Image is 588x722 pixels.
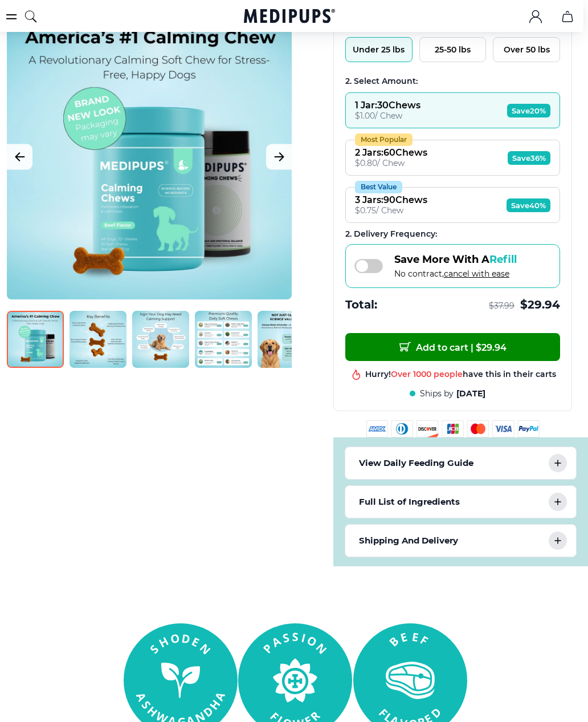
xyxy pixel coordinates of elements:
[359,495,460,509] p: Full List of Ingredients
[258,311,315,368] img: Calming Dog Chews | Natural Dog Supplements
[420,388,454,399] span: Ships by
[419,37,487,62] button: 25-50 lbs
[520,297,560,313] span: $ 29.94
[355,194,427,205] div: 3 Jars : 90 Chews
[345,333,560,361] button: Add to cart | $29.94
[508,151,550,165] span: Save 36%
[359,534,458,547] p: Shipping And Delivery
[399,341,507,353] span: Add to cart | $ 29.94
[345,76,560,87] div: 2. Select Amount:
[7,144,32,170] button: Previous Image
[70,311,126,368] img: Calming Dog Chews | Natural Dog Supplements
[456,388,485,399] span: [DATE]
[394,253,517,266] span: Save More With A
[355,158,427,168] div: $ 0.80 / Chew
[359,456,473,470] p: View Daily Feeding Guide
[195,311,252,368] img: Calming Dog Chews | Natural Dog Supplements
[493,37,560,62] button: Over 50 lbs
[345,92,560,128] button: 1 Jar:30Chews$1.00/ ChewSave20%
[5,10,18,23] button: burger-menu
[366,420,540,437] img: payment methods
[345,229,437,239] span: 2 . Delivery Frequency:
[409,369,512,380] div: in this shop
[394,269,517,279] span: No contract,
[489,301,514,311] span: $ 37.99
[522,3,549,30] button: account
[355,147,427,158] div: 2 Jars : 60 Chews
[7,311,64,368] img: Calming Dog Chews | Natural Dog Supplements
[266,144,292,170] button: Next Image
[244,7,335,27] a: Medipups
[24,2,38,31] button: search
[132,311,189,368] img: Calming Dog Chews | Natural Dog Supplements
[355,100,420,111] div: 1 Jar : 30 Chews
[507,104,550,117] span: Save 20%
[345,140,560,176] button: Most Popular2 Jars:60Chews$0.80/ ChewSave36%
[507,198,550,212] span: Save 40%
[345,187,560,223] button: Best Value3 Jars:90Chews$0.75/ ChewSave40%
[345,37,413,62] button: Under 25 lbs
[355,133,413,146] div: Most Popular
[489,253,517,266] span: Refill
[345,297,377,313] span: Total:
[554,3,581,30] button: cart
[355,111,420,121] div: $ 1.00 / Chew
[409,369,464,379] span: Best product
[355,205,427,216] div: $ 0.75 / Chew
[444,269,509,279] span: cancel with ease
[355,181,402,193] div: Best Value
